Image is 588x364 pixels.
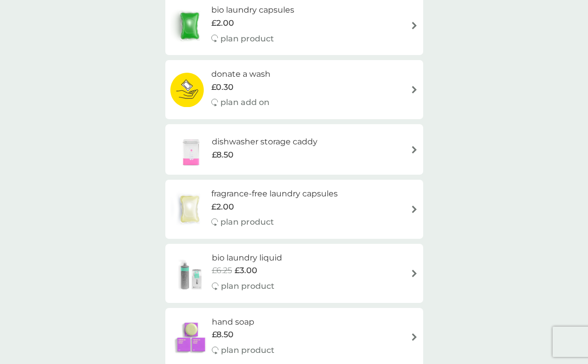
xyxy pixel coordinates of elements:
p: plan add on [220,96,269,109]
span: £3.00 [235,264,257,277]
p: plan product [220,32,274,45]
img: bio laundry liquid [170,255,212,291]
img: arrow right [411,22,418,29]
span: £6.25 [212,264,232,277]
img: bio laundry capsules [170,8,209,43]
img: hand soap [170,320,212,355]
img: arrow right [411,146,418,153]
h6: hand soap [212,316,275,329]
span: £8.50 [212,328,234,341]
img: arrow right [411,205,418,213]
h6: bio laundry capsules [211,4,294,17]
span: £2.00 [211,200,234,214]
span: £2.00 [211,17,234,30]
img: dishwasher storage caddy [170,132,212,167]
img: donate a wash [170,72,204,108]
img: fragrance-free laundry capsules [170,191,209,227]
p: plan product [221,280,275,293]
img: arrow right [411,86,418,93]
img: arrow right [411,270,418,277]
h6: donate a wash [211,68,270,81]
img: arrow right [411,333,418,341]
p: plan product [220,216,274,229]
h6: fragrance-free laundry capsules [211,187,338,200]
span: £0.30 [211,81,234,94]
p: plan product [221,344,275,357]
span: £8.50 [212,148,234,162]
h6: dishwasher storage caddy [212,135,318,148]
h6: bio laundry liquid [212,251,282,265]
